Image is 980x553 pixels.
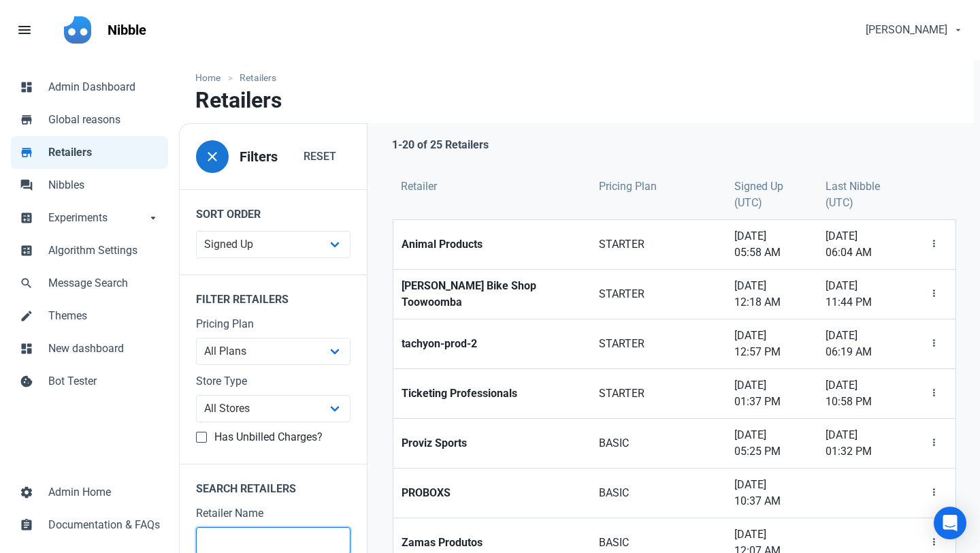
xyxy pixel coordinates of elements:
a: Home [195,71,227,85]
a: Animal Products [393,220,590,269]
a: dashboardAdmin Dashboard [11,71,168,104]
strong: Animal Products [402,236,582,253]
button: close [196,140,229,173]
a: storeRetailers [11,136,168,169]
span: Themes [48,308,160,324]
a: [DATE] 12:18 AM [726,270,817,319]
span: assignment [20,517,33,531]
span: [DATE] 01:32 PM [826,427,904,460]
span: BASIC [599,535,718,551]
span: store [20,144,33,158]
span: store [20,112,33,125]
label: Retailer Name [196,505,350,522]
span: Bot Tester [48,373,160,390]
a: storeGlobal reasons [11,104,168,136]
span: [DATE] 06:19 AM [826,328,904,360]
span: Last Nibble (UTC) [826,178,904,211]
a: calculateAlgorithm Settings [11,234,168,267]
span: [DATE] 06:04 AM [826,228,904,261]
a: STARTER [591,319,726,368]
button: [PERSON_NAME] [854,16,972,44]
span: close [204,148,220,165]
a: PROBOXS [393,469,590,518]
a: [DATE] 11:44 PM [817,270,912,319]
span: dashboard [20,79,33,93]
span: Reset [304,148,336,165]
span: Retailer [401,178,437,195]
strong: Zamas Produtos [402,535,582,551]
h3: Filters [240,149,278,165]
p: 1-20 of 25 Retailers [392,137,489,153]
span: [DATE] 01:37 PM [734,377,809,410]
span: [DATE] 12:18 AM [734,278,809,311]
span: cookie [20,373,33,387]
a: mode_editThemes [11,300,168,332]
span: calculate [20,210,33,223]
a: assignmentDocumentation & FAQs [11,509,168,541]
span: BASIC [599,485,718,501]
legend: Filter Retailers [180,274,367,316]
span: Admin Home [48,484,160,501]
strong: [PERSON_NAME] Bike Shop Toowoomba [402,278,582,311]
a: [DATE] 05:58 AM [726,220,817,269]
a: BASIC [591,469,726,518]
a: STARTER [591,369,726,418]
legend: Search Retailers [180,464,367,505]
span: calculate [20,242,33,256]
span: forum [20,177,33,191]
label: Pricing Plan [196,316,350,332]
span: STARTER [599,336,718,352]
span: STARTER [599,286,718,302]
p: Nibble [108,20,146,39]
strong: Proviz Sports [402,435,582,452]
div: Open Intercom Messenger [934,507,966,539]
a: searchMessage Search [11,267,168,300]
span: [DATE] 11:44 PM [826,278,904,311]
label: Store Type [196,373,350,390]
strong: Ticketing Professionals [402,385,582,402]
span: dashboard [20,341,33,354]
span: Experiments [48,210,146,226]
span: menu [16,22,33,38]
span: [DATE] 12:57 PM [734,328,809,360]
a: cookieBot Tester [11,365,168,398]
strong: tachyon-prod-2 [402,336,582,352]
strong: PROBOXS [402,485,582,501]
a: [DATE] 01:37 PM [726,369,817,418]
a: [DATE] 12:57 PM [726,319,817,368]
a: [DATE] 10:58 PM [817,369,912,418]
span: mode_edit [20,308,33,321]
span: Algorithm Settings [48,242,160,259]
a: Proviz Sports [393,419,590,468]
span: settings [20,484,33,498]
span: BASIC [599,435,718,452]
span: [DATE] 05:58 AM [734,228,809,261]
span: [DATE] 10:58 PM [826,377,904,410]
a: STARTER [591,220,726,269]
span: STARTER [599,385,718,402]
a: [DATE] 01:32 PM [817,419,912,468]
button: Reset [289,143,350,170]
a: STARTER [591,270,726,319]
a: forumNibbles [11,169,168,202]
a: [DATE] 06:04 AM [817,220,912,269]
span: Message Search [48,275,160,291]
span: Documentation & FAQs [48,517,160,533]
span: Retailers [48,144,160,161]
span: STARTER [599,236,718,253]
span: Admin Dashboard [48,79,160,95]
a: [DATE] 06:19 AM [817,319,912,368]
legend: Sort Order [180,189,367,231]
a: [PERSON_NAME] Bike Shop Toowoomba [393,270,590,319]
a: [DATE] 05:25 PM [726,419,817,468]
h1: Retailers [195,88,282,112]
a: tachyon-prod-2 [393,319,590,368]
nav: breadcrumbs [179,60,973,88]
span: Nibbles [48,177,160,193]
span: search [20,275,33,289]
a: [DATE] 10:37 AM [726,469,817,518]
a: BASIC [591,419,726,468]
span: [DATE] 05:25 PM [734,427,809,460]
span: New dashboard [48,341,160,357]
